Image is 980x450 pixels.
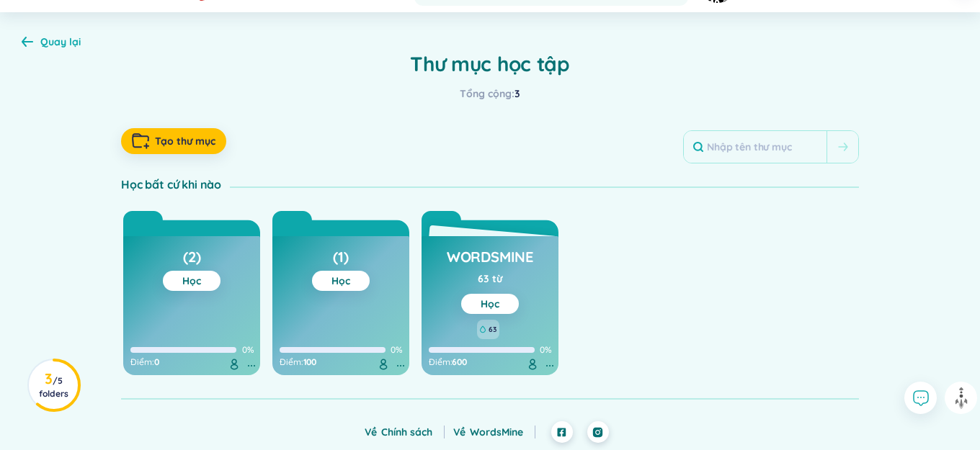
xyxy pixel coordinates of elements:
[452,356,467,368] span: 600
[280,356,301,368] span: Điểm
[453,424,535,440] div: Về
[470,426,535,438] a: WordsMine
[333,247,348,274] h3: (1)
[950,387,973,410] img: to top
[183,243,200,271] a: (2)
[130,356,152,368] span: Điểm
[37,373,70,399] h3: 3
[163,271,220,291] button: Học
[684,131,827,163] input: Nhập tên thư mục
[540,344,551,355] span: 0%
[40,34,81,50] div: Quay lại
[478,271,502,287] div: 63 từ
[447,247,533,274] h3: WordsMine
[121,128,226,154] button: Tạo thư mục
[280,356,402,368] div: :
[365,424,445,440] div: Về
[242,344,254,355] span: 0%
[429,356,450,368] span: Điểm
[154,356,159,368] span: 0
[391,344,402,355] span: 0%
[461,294,519,314] button: Học
[514,87,520,100] span: 3
[460,87,514,100] span: Tổng cộng :
[130,356,253,368] div: :
[155,134,215,148] span: Tạo thư mục
[381,426,445,438] a: Chính sách
[333,243,348,271] a: (1)
[182,274,201,287] a: Học
[489,324,496,336] span: 63
[312,271,370,291] button: Học
[481,297,499,310] a: Học
[303,356,317,368] span: 100
[183,247,200,274] h3: (2)
[331,274,350,287] a: Học
[22,37,81,50] a: Quay lại
[447,243,533,271] a: WordsMine
[121,51,859,77] h2: Thư mục học tập
[121,176,230,192] div: Học bất cứ khi nào
[429,356,551,368] div: :
[39,375,68,399] span: / 5 folders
